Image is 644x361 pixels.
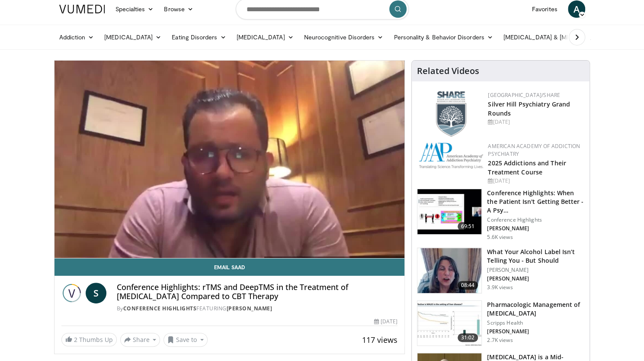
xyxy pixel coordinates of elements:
[487,189,584,215] h3: Conference Highlights: When the Patient Isn't Getting Better - A Psy…
[167,29,231,46] a: Eating Disorders
[110,0,159,18] a: Specialties
[419,142,484,169] img: f7c290de-70ae-47e0-9ae1-04035161c232.png.150x105_q85_autocrop_double_scale_upscale_version-0.2.png
[487,337,513,344] p: 2.7K views
[488,177,583,185] div: [DATE]
[488,159,566,176] a: 2025 Addictions and Their Treatment Course
[163,333,208,347] button: Save to
[74,335,77,344] span: 2
[54,258,405,276] a: Email Saad
[417,248,481,293] img: 09bfd019-53f6-42aa-b76c-a75434d8b29a.150x105_q85_crop-smart_upscale.jpg
[374,318,397,326] div: [DATE]
[458,333,478,342] span: 31:02
[417,301,481,346] img: b20a009e-c028-45a8-b15f-eefb193e12bc.150x105_q85_crop-smart_upscale.jpg
[59,5,105,13] img: VuMedi Logo
[487,216,584,223] p: Conference Highlights
[487,225,584,232] p: [PERSON_NAME]
[99,29,167,46] a: [MEDICAL_DATA]
[487,284,513,291] p: 3.9K views
[487,328,584,335] p: [PERSON_NAME]
[61,333,117,346] a: 2 Thumbs Up
[488,118,583,126] div: [DATE]
[487,275,584,282] p: [PERSON_NAME]
[117,283,398,301] h4: Conference Highlights: rTMS and DeepTMS in the Treatment of [MEDICAL_DATA] Compared to CBT Therapy
[417,189,584,241] a: 69:51 Conference Highlights: When the Patient Isn't Getting Better - A Psy… Conference Highlights...
[54,61,405,258] video-js: Video Player
[488,91,560,99] a: [GEOGRAPHIC_DATA]/SHARE
[436,91,466,137] img: f8aaeb6d-318f-4fcf-bd1d-54ce21f29e87.png.150x105_q85_autocrop_double_scale_upscale_version-0.2.png
[488,100,570,117] a: Silver Hill Psychiatry Grand Rounds
[299,29,389,46] a: Neurocognitive Disorders
[61,283,82,303] img: Conference Highlights
[417,300,584,346] a: 31:02 Pharmacologic Management of [MEDICAL_DATA] Scripps Health [PERSON_NAME] 2.7K views
[487,300,584,318] h3: Pharmacologic Management of [MEDICAL_DATA]
[231,29,298,46] a: [MEDICAL_DATA]
[362,335,397,345] span: 117 views
[120,333,160,347] button: Share
[117,305,398,313] div: By FEATURING
[458,222,478,231] span: 69:51
[227,305,272,312] a: [PERSON_NAME]
[388,29,498,46] a: Personality & Behavior Disorders
[487,248,584,265] h3: What Your Alcohol Label Isn’t Telling You - But Should
[568,0,585,18] a: A
[487,319,584,326] p: Scripps Health
[417,189,481,234] img: 4362ec9e-0993-4580-bfd4-8e18d57e1d49.150x105_q85_crop-smart_upscale.jpg
[487,267,584,274] p: [PERSON_NAME]
[54,29,99,46] a: Addiction
[159,0,199,18] a: Browse
[417,248,584,293] a: 08:44 What Your Alcohol Label Isn’t Telling You - But Should [PERSON_NAME] [PERSON_NAME] 3.9K views
[417,66,479,76] h4: Related Videos
[123,305,197,312] a: Conference Highlights
[86,283,106,303] a: S
[498,29,622,46] a: [MEDICAL_DATA] & [MEDICAL_DATA]
[458,281,478,290] span: 08:44
[527,0,563,18] a: Favorites
[488,142,580,158] a: American Academy of Addiction Psychiatry
[487,234,513,241] p: 5.6K views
